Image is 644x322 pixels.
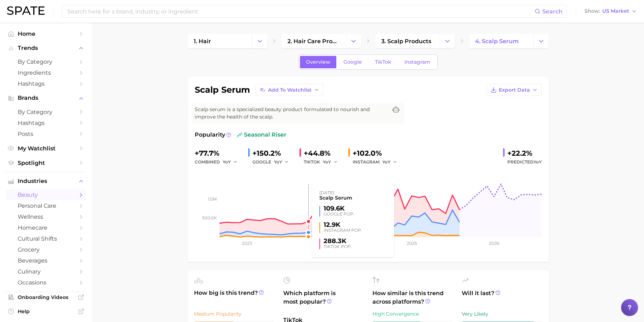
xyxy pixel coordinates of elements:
[283,289,364,312] span: Which platform is most popular?
[242,241,252,246] tspan: 2023
[252,148,294,159] div: +150.2%
[7,6,45,15] img: SPATE
[6,200,86,211] a: personal care
[18,45,74,51] span: Trends
[6,255,86,266] a: beverages
[6,93,86,103] button: Brands
[6,107,86,117] a: by Category
[507,148,542,159] div: +22.2%
[375,59,391,65] span: TikTok
[404,59,430,65] span: Instagram
[353,148,402,159] div: +102.0%
[6,244,86,255] a: grocery
[369,56,397,68] a: TikTok
[18,131,74,137] span: Posts
[194,38,211,45] span: 1. hair
[18,80,74,87] span: Hashtags
[237,132,243,138] img: seasonal riser
[18,257,74,264] span: beverages
[195,106,387,121] span: Scalp serum is a specialized beauty product formulated to nourish and improve the health of the s...
[6,67,86,78] a: Ingredients
[194,289,275,306] span: How big is this trend?
[6,233,86,244] a: cultural shifts
[18,246,74,253] span: grocery
[462,310,542,318] div: Very Likely
[188,34,252,48] a: 1. hair
[323,158,338,166] button: YoY
[507,158,542,166] span: Predicted
[6,117,86,128] a: Hashtags
[195,131,225,139] span: Popularity
[499,87,530,93] span: Export Data
[475,38,519,45] span: 4. scalp serum
[6,56,86,67] a: by Category
[18,191,74,198] span: beauty
[324,241,334,246] tspan: 2024
[6,222,86,233] a: homecare
[18,178,74,184] span: Industries
[18,224,74,231] span: homecare
[18,109,74,115] span: by Category
[406,241,417,246] tspan: 2025
[287,38,340,45] span: 2. hair care products
[372,310,453,318] div: High Convergence
[462,289,542,306] span: Will it last?
[353,158,402,166] div: INSTAGRAM
[372,289,453,306] span: How similar is this trend across platforms?
[223,158,238,166] button: YoY
[252,34,267,48] button: Change Category
[6,157,86,168] a: Spotlight
[195,86,250,94] h1: scalp serum
[602,9,629,13] span: US Market
[489,241,499,246] tspan: 2026
[440,34,455,48] button: Change Category
[194,310,275,318] div: Medium Popularity
[6,43,86,53] button: Trends
[18,235,74,242] span: cultural shifts
[274,158,289,166] button: YoY
[534,159,542,165] span: YoY
[18,308,74,315] span: Help
[382,159,391,165] span: YoY
[585,9,600,13] span: Show
[486,84,542,96] button: Export Data
[18,69,74,76] span: Ingredients
[6,277,86,288] a: occasions
[375,34,440,48] a: 3. scalp products
[6,292,86,303] a: Onboarding Videos
[223,159,231,165] span: YoY
[18,202,74,209] span: personal care
[281,34,346,48] a: 2. hair care products
[304,148,343,159] div: +44.8%
[300,56,336,68] a: Overview
[337,56,368,68] a: Google
[256,84,323,96] button: Add to Watchlist
[6,306,86,317] a: Help
[304,158,343,166] div: TIKTOK
[398,56,436,68] a: Instagram
[67,5,535,17] input: Search here for a brand, industry, or ingredient
[18,58,74,65] span: by Category
[534,34,549,48] button: Change Category
[6,211,86,222] a: wellness
[6,143,86,154] a: My Watchlist
[18,95,74,101] span: Brands
[268,87,312,93] span: Add to Watchlist
[274,159,282,165] span: YoY
[542,8,563,15] span: Search
[382,158,398,166] button: YoY
[469,34,534,48] a: 4. scalp serum
[346,34,361,48] button: Change Category
[195,158,243,166] div: combined
[18,145,74,152] span: My Watchlist
[195,148,243,159] div: +77.7%
[6,28,86,39] a: Home
[18,268,74,275] span: culinary
[237,131,286,139] span: seasonal riser
[6,128,86,139] a: Posts
[252,158,294,166] div: GOOGLE
[323,159,331,165] span: YoY
[6,78,86,89] a: Hashtags
[306,59,330,65] span: Overview
[18,213,74,220] span: wellness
